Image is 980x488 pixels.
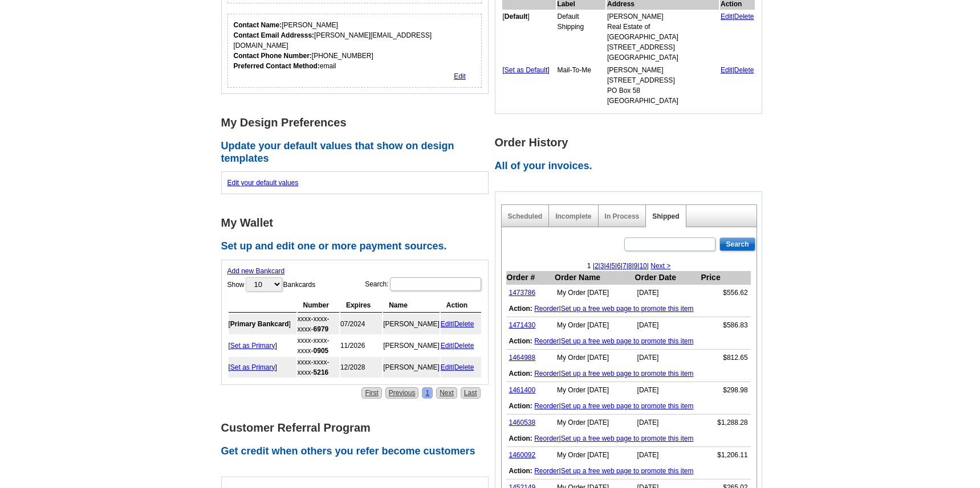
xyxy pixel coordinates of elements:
[365,276,482,292] label: Search:
[734,66,754,74] a: Delete
[221,140,495,165] h2: Update your default values that show on design templates
[298,335,339,356] td: xxxx-xxxx-xxxx-
[509,467,532,475] b: Action:
[441,357,481,378] td: |
[623,262,627,270] a: 7
[509,337,532,345] b: Action:
[534,467,559,475] a: Reorder
[634,262,638,270] a: 9
[554,271,635,285] th: Order Name
[246,277,282,292] select: ShowBankcards
[720,64,755,106] td: |
[534,402,559,410] a: Reorder
[509,386,536,394] a: 1461400
[502,261,757,271] div: 1 | | | | | | | | | |
[221,117,495,129] h1: My Design Preferences
[506,366,751,382] td: |
[700,317,750,334] td: $586.83
[639,262,646,270] a: 10
[227,267,285,275] a: Add new Bankcard
[314,347,329,355] strong: 0905
[561,305,694,313] a: Set up a free web page to promote this item
[509,289,536,297] a: 1473786
[221,240,495,253] h2: Set up and edit one or more payment sources.
[700,350,750,366] td: $812.65
[441,363,453,371] a: Edit
[502,11,556,63] td: [ ]
[650,262,670,270] a: Next >
[441,335,481,356] td: |
[314,368,329,376] strong: 5216
[340,357,382,378] td: 12/2028
[340,314,382,334] td: 07/2024
[555,212,591,220] a: Incomplete
[234,52,312,60] strong: Contact Phone Number:
[652,212,679,220] a: Shipped
[227,276,316,293] label: Show Bankcards
[554,317,635,334] td: My Order [DATE]
[561,467,694,475] a: Set up a free web page to promote this item
[506,463,751,479] td: |
[221,445,495,458] h2: Get credit when others you refer become customers
[607,64,719,106] td: [PERSON_NAME] [STREET_ADDRESS] PO Box 58 [GEOGRAPHIC_DATA]
[506,271,555,285] th: Order #
[554,350,635,366] td: My Order [DATE]
[508,212,543,220] a: Scheduled
[495,137,768,149] h1: Order History
[554,382,635,399] td: My Order [DATE]
[298,357,339,378] td: xxxx-xxxx-xxxx-
[390,277,481,291] input: Search:
[441,342,453,350] a: Edit
[700,382,750,399] td: $298.98
[554,415,635,431] td: My Order [DATE]
[461,387,481,399] a: Last
[752,223,980,488] iframe: LiveChat chat widget
[635,382,701,399] td: [DATE]
[229,335,296,356] td: [ ]
[383,298,440,313] th: Name
[229,357,296,378] td: [ ]
[534,370,559,378] a: Reorder
[700,415,750,431] td: $1,288.28
[441,298,481,313] th: Action
[454,72,466,80] a: Edit
[234,20,476,71] div: [PERSON_NAME] [PERSON_NAME][EMAIL_ADDRESS][DOMAIN_NAME] [PHONE_NUMBER] email
[454,363,474,371] a: Delete
[734,13,754,20] a: Delete
[561,370,694,378] a: Set up a free web page to promote this item
[509,321,536,329] a: 1471430
[554,447,635,464] td: My Order [DATE]
[561,434,694,442] a: Set up a free web page to promote this item
[505,66,547,74] a: Set as Default
[534,434,559,442] a: Reorder
[454,342,474,350] a: Delete
[719,237,755,251] input: Search
[221,422,495,434] h1: Customer Referral Program
[495,160,768,173] h2: All of your invoices.
[230,363,275,371] a: Set as Primary
[234,31,315,39] strong: Contact Email Addresss:
[561,337,694,345] a: Set up a free web page to promote this item
[454,320,474,328] a: Delete
[557,11,606,63] td: Default Shipping
[557,64,606,106] td: Mail-To-Me
[635,285,701,301] td: [DATE]
[635,447,701,464] td: [DATE]
[361,387,381,399] a: First
[383,357,440,378] td: [PERSON_NAME]
[509,402,532,410] b: Action:
[611,262,615,270] a: 5
[700,447,750,464] td: $1,206.11
[635,317,701,334] td: [DATE]
[509,305,532,313] b: Action:
[509,370,532,378] b: Action:
[700,285,750,301] td: $556.62
[230,320,289,328] b: Primary Bankcard
[509,451,536,459] a: 1460092
[628,262,632,270] a: 8
[234,62,320,70] strong: Preferred Contact Method:
[422,387,433,399] a: 1
[314,325,329,333] strong: 6979
[506,430,751,447] td: |
[441,314,481,334] td: |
